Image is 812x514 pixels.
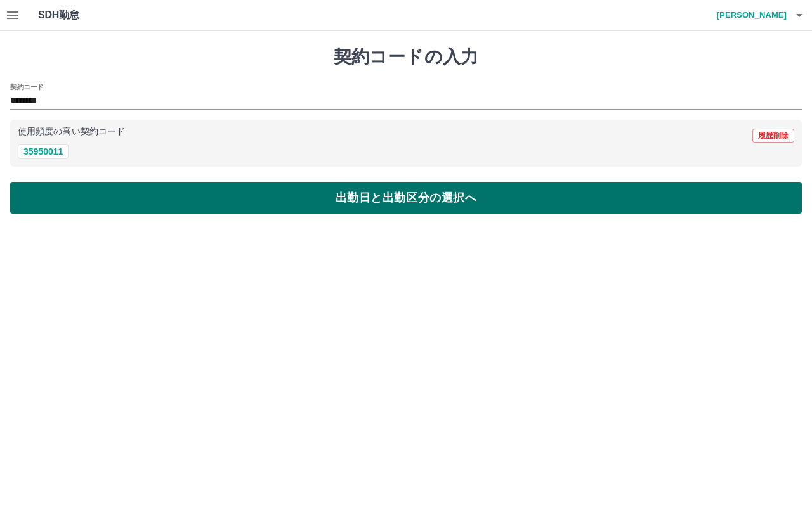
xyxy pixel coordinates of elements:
h2: 契約コード [10,82,44,92]
button: 35950011 [18,144,69,159]
h1: 契約コードの入力 [10,46,802,68]
p: 使用頻度の高い契約コード [18,127,125,136]
button: 履歴削除 [752,129,794,143]
button: 出勤日と出勤区分の選択へ [10,182,802,214]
